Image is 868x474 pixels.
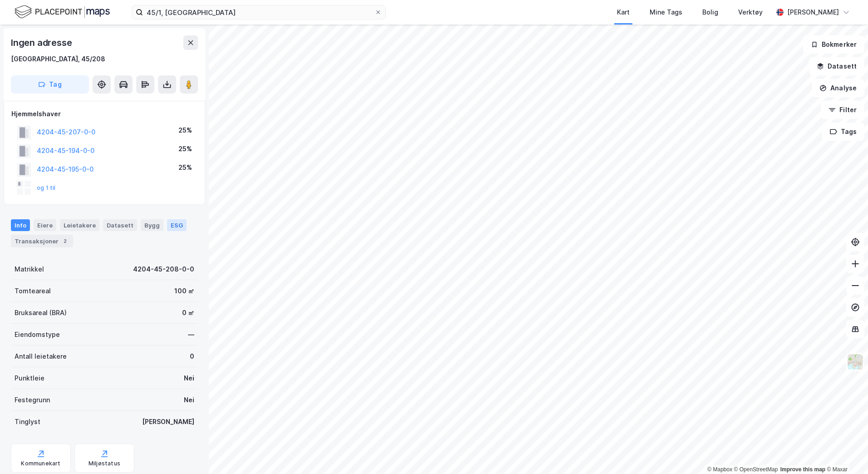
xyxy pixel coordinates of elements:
[15,329,60,340] div: Eiendomstype
[190,351,194,362] div: 0
[89,460,120,467] div: Miljøstatus
[650,7,682,18] div: Mine Tags
[11,75,89,94] button: Tag
[15,373,44,384] div: Punktleie
[11,109,197,119] div: Hjemmelshaver
[780,466,825,473] a: Improve this map
[617,7,630,18] div: Kart
[821,101,864,119] button: Filter
[21,460,60,467] div: Kommunekart
[11,235,73,247] div: Transaksjoner
[15,286,51,296] div: Tomteareal
[734,466,778,473] a: OpenStreetMap
[133,264,194,275] div: 4204-45-208-0-0
[15,4,110,20] img: logo.f888ab2527a4732fd821a326f86c7f29.svg
[167,219,187,231] div: ESG
[143,5,375,19] input: Søk på adresse, matrikkel, gårdeiere, leietakere eller personer
[803,35,864,54] button: Bokmerker
[812,79,864,97] button: Analyse
[847,353,864,370] img: Z
[178,143,192,154] div: 25%
[184,395,194,405] div: Nei
[60,237,69,246] div: 2
[11,219,30,231] div: Info
[787,7,839,18] div: [PERSON_NAME]
[707,466,732,473] a: Mapbox
[15,416,40,427] div: Tinglyst
[702,7,718,18] div: Bolig
[15,395,50,405] div: Festegrunn
[188,329,194,340] div: —
[11,35,74,50] div: Ingen adresse
[822,123,864,141] button: Tags
[174,286,194,296] div: 100 ㎡
[823,430,868,474] iframe: Chat Widget
[184,373,194,384] div: Nei
[15,264,44,275] div: Matrikkel
[142,416,194,427] div: [PERSON_NAME]
[823,430,868,474] div: Kontrollprogram for chat
[11,54,105,64] div: [GEOGRAPHIC_DATA], 45/208
[738,7,763,18] div: Verktøy
[15,307,67,318] div: Bruksareal (BRA)
[178,125,192,136] div: 25%
[178,162,192,173] div: 25%
[103,219,137,231] div: Datasett
[182,307,194,318] div: 0 ㎡
[809,57,864,75] button: Datasett
[141,219,163,231] div: Bygg
[60,219,99,231] div: Leietakere
[34,219,56,231] div: Eiere
[15,351,67,362] div: Antall leietakere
